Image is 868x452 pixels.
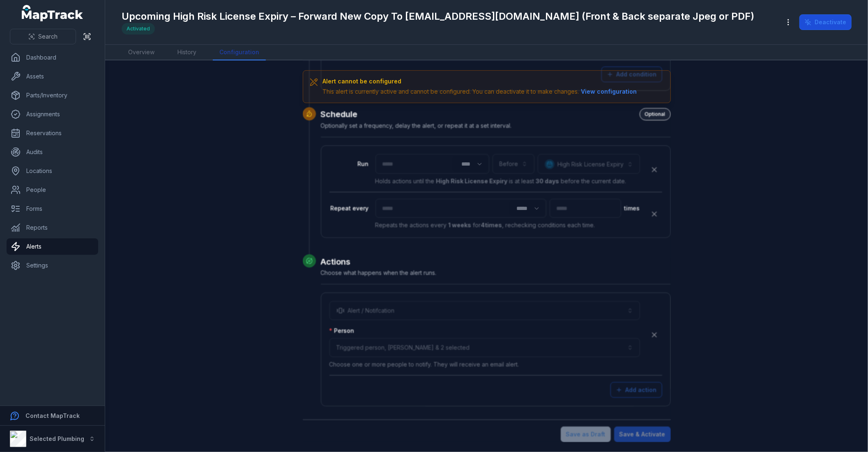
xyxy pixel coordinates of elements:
[171,45,203,60] a: History
[799,14,852,30] button: Deactivate
[7,68,98,85] a: Assets
[10,29,76,44] button: Search
[122,45,161,60] a: Overview
[323,77,639,85] h3: Alert cannot be configured
[7,106,98,122] a: Assignments
[25,412,80,419] strong: Contact MapTrack
[7,238,98,255] a: Alerts
[7,163,98,179] a: Locations
[7,49,98,66] a: Dashboard
[7,87,98,104] a: Parts/Inventory
[30,435,84,442] strong: Selected Plumbing
[122,10,754,23] h1: Upcoming High Risk License Expiry – Forward New Copy To [EMAIL_ADDRESS][DOMAIN_NAME] (Front & Bac...
[323,87,639,96] div: This alert is currently active and cannot be configured. You can deactivate it to make changes.
[7,219,98,236] a: Reports
[7,144,98,160] a: Audits
[7,182,98,198] a: People
[579,87,639,96] button: View configuration
[38,32,58,41] span: Search
[7,257,98,274] a: Settings
[7,125,98,141] a: Reservations
[122,23,155,35] div: Activated
[7,201,98,217] a: Forms
[213,45,266,60] a: Configuration
[22,5,83,21] a: MapTrack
